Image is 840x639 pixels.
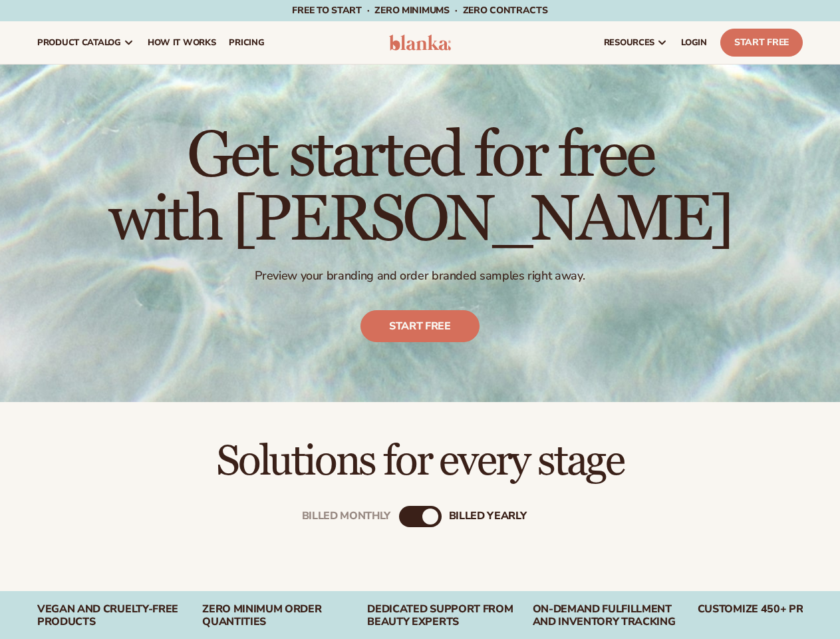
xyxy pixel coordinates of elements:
a: pricing [222,21,271,64]
a: Start free [360,310,480,342]
a: Start Free [720,29,803,57]
span: product catalog [37,37,121,48]
h2: Solutions for every stage [37,439,803,484]
a: product catalog [31,21,141,64]
h1: Get started for free with [PERSON_NAME] [108,124,732,252]
div: Dedicated Support From Beauty Experts [367,603,520,628]
div: On-Demand Fulfillment and Inventory Tracking [533,603,686,628]
span: pricing [229,37,264,48]
a: resources [597,21,674,64]
a: How It Works [141,21,223,64]
span: LOGIN [681,37,707,48]
div: Zero Minimum Order QuantitieS [202,603,355,628]
a: LOGIN [674,21,714,64]
div: Vegan and Cruelty-Free Products [37,603,190,628]
span: Free to start · ZERO minimums · ZERO contracts [292,4,547,17]
div: Billed Monthly [302,510,391,523]
p: Preview your branding and order branded samples right away. [108,268,732,284]
img: logo [389,35,452,51]
span: resources [604,37,654,48]
span: How It Works [148,37,216,48]
div: billed Yearly [449,510,527,523]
